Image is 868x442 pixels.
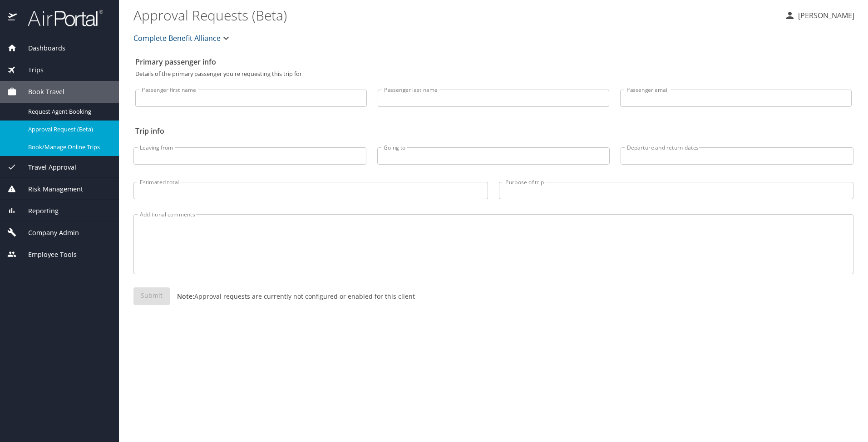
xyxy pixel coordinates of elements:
[130,29,235,47] button: Complete Benefit Alliance
[177,292,194,301] strong: Note:
[795,10,854,21] p: [PERSON_NAME]
[17,43,65,53] span: Dashboards
[17,87,64,97] span: Book Travel
[17,250,77,260] span: Employee Tools
[135,71,852,77] p: Details of the primary passenger you're requesting this trip for
[135,124,852,138] h2: Trip info
[28,143,108,151] span: Book/Manage Online Trips
[133,32,221,45] span: Complete Benefit Alliance
[18,9,103,27] img: airportal-logo.png
[17,184,83,194] span: Risk Management
[17,228,79,238] span: Company Admin
[170,291,415,301] p: Approval requests are currently not configured or enabled for this client
[8,9,18,27] img: icon-airportal.png
[781,7,858,24] button: [PERSON_NAME]
[28,107,108,116] span: Request Agent Booking
[135,55,852,69] h2: Primary passenger info
[17,65,44,75] span: Trips
[17,206,59,216] span: Reporting
[17,162,76,172] span: Travel Approval
[133,1,777,29] h1: Approval Requests (Beta)
[28,125,108,134] span: Approval Request (Beta)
